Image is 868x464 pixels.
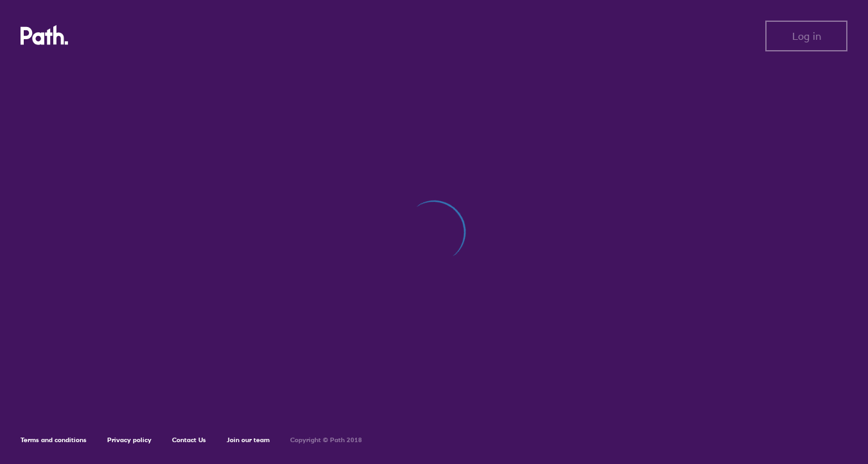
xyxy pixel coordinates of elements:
a: Join our team [227,436,270,444]
a: Terms and conditions [21,436,87,444]
a: Contact Us [172,436,206,444]
button: Log in [765,21,847,51]
a: Privacy policy [107,436,152,444]
h6: Copyright © Path 2018 [290,436,362,444]
span: Log in [792,30,821,42]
